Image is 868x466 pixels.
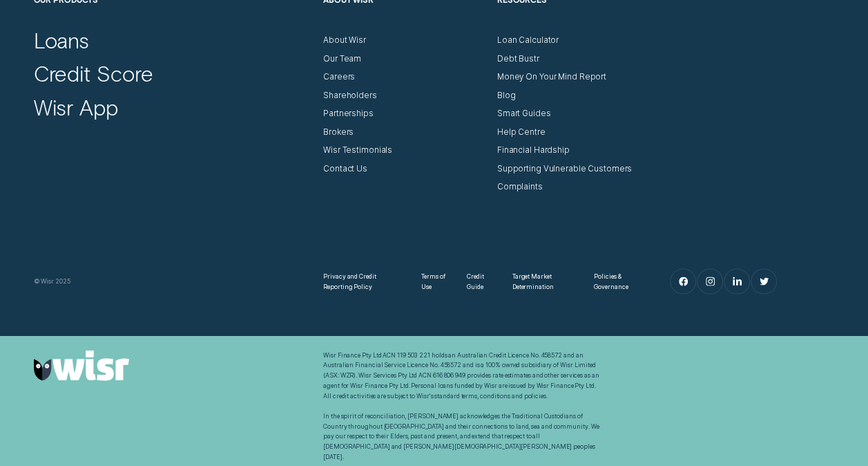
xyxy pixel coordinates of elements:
[497,145,570,156] a: Financial Hardship
[697,270,722,294] a: Instagram
[497,109,551,119] a: Smart Guides
[421,272,449,292] a: Terms of Use
[497,91,516,101] a: Blog
[497,182,543,192] a: Complaints
[323,127,354,138] a: Brokers
[497,54,539,64] a: Debt Bustr
[323,91,377,101] a: Shareholders
[323,272,403,292] a: Privacy and Credit Reporting Policy
[323,109,374,119] a: Partnerships
[323,35,366,46] a: About Wisr
[497,127,546,138] a: Help Centre
[497,164,632,174] a: Supporting Vulnerable Customers
[497,35,559,46] a: Loan Calculator
[323,72,355,82] a: Careers
[28,277,318,287] div: © Wisr 2025
[323,164,367,174] a: Contact Us
[323,351,603,463] div: Wisr Finance Pty Ltd ACN 119 503 221 holds an Australian Credit Licence No. 458572 and an Austral...
[323,145,392,156] a: Wisr Testimonials
[751,270,775,294] a: Twitter
[512,272,576,292] a: Target Market Determination
[671,270,695,294] a: Facebook
[34,351,129,381] img: Wisr
[34,60,153,86] a: Credit Score
[467,272,494,292] a: Credit Guide
[323,54,361,64] a: Our Team
[724,270,749,294] a: LinkedIn
[34,94,118,120] a: Wisr App
[34,27,90,53] a: Loans
[594,272,642,292] a: Policies & Governance
[497,72,606,82] a: Money On Your Mind Report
